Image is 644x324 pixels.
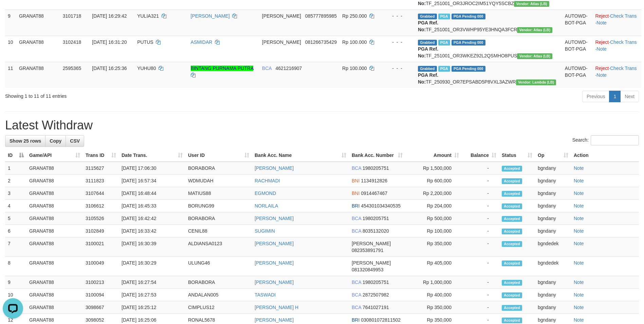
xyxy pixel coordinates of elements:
[418,72,438,85] b: PGA Ref. No:
[185,276,252,289] td: BORABORA
[574,280,584,285] a: Note
[5,276,26,289] td: 9
[5,90,263,100] div: Showing 1 to 11 of 11 entries
[26,289,83,301] td: GRANAT88
[352,260,391,266] span: [PERSON_NAME]
[137,66,156,71] span: YUHU80
[562,10,593,36] td: AUTOWD-BOT-PGA
[361,191,387,196] span: Copy 0914467467 to clipboard
[352,165,361,171] span: BCA
[352,178,360,183] span: BNI
[83,257,119,276] td: 3100049
[5,187,26,200] td: 3
[352,280,361,285] span: BCA
[574,191,584,196] a: Note
[83,175,119,187] td: 3111823
[352,267,383,272] span: Copy 081320849953 to clipboard
[462,301,499,314] td: -
[462,187,499,200] td: -
[305,39,337,45] span: Copy 081266735429 to clipboard
[535,162,571,175] td: bgndany
[352,216,361,221] span: BCA
[45,135,66,147] a: Copy
[119,225,185,237] td: [DATE] 16:33:42
[502,318,522,323] span: Accepted
[119,212,185,225] td: [DATE] 16:42:42
[535,187,571,200] td: bgndany
[137,39,153,45] span: PUTUS
[418,14,437,19] span: Grabbed
[535,289,571,301] td: bgndany
[342,13,367,19] span: Rp 250.000
[562,36,593,62] td: AUTOWD-BOT-PGA
[462,237,499,257] td: -
[255,305,298,310] a: [PERSON_NAME] H
[262,13,301,19] span: [PERSON_NAME]
[610,66,637,71] a: Check Trans
[462,149,499,162] th: Balance: activate to sort column ascending
[499,149,535,162] th: Status: activate to sort column ascending
[185,301,252,314] td: CIMPLUS12
[418,46,438,58] b: PGA Ref. No:
[63,66,81,71] span: 2595365
[342,66,367,71] span: Rp 100.000
[5,135,45,147] a: Show 25 rows
[26,237,83,257] td: GRANAT88
[385,65,412,72] div: - - -
[574,305,584,310] a: Note
[255,191,276,196] a: EGMOND
[10,138,41,144] span: Show 25 rows
[610,39,637,45] a: Check Trans
[405,175,462,187] td: Rp 600,000
[574,292,584,298] a: Note
[83,237,119,257] td: 3100021
[352,305,361,310] span: BCA
[517,53,552,59] span: Vendor URL: https://dashboard.q2checkout.com/secure
[582,91,609,102] a: Previous
[83,212,119,225] td: 3105526
[596,20,607,25] a: Note
[5,200,26,212] td: 4
[119,301,185,314] td: [DATE] 16:25:12
[415,10,562,36] td: TF_251001_OR3VWHP95YE3HNQA3FCR
[5,289,26,301] td: 10
[352,317,360,323] span: BRI
[462,175,499,187] td: -
[137,13,159,19] span: YULIA321
[385,13,412,19] div: - - -
[26,212,83,225] td: GRANAT88
[119,237,185,257] td: [DATE] 16:30:39
[305,13,337,19] span: Copy 085777895985 to clipboard
[83,289,119,301] td: 3100094
[119,276,185,289] td: [DATE] 16:27:54
[5,149,26,162] th: ID: activate to sort column descending
[574,216,584,221] a: Note
[405,237,462,257] td: Rp 350,000
[363,280,389,285] span: Copy 1980205751 to clipboard
[185,162,252,175] td: BORABORA
[502,191,522,197] span: Accepted
[462,225,499,237] td: -
[16,62,60,88] td: GRANAT88
[361,203,401,209] span: Copy 454301034340535 to clipboard
[5,237,26,257] td: 7
[255,203,278,209] a: NORLAILA
[276,66,302,71] span: Copy 4621216907 to clipboard
[502,166,522,172] span: Accepted
[5,225,26,237] td: 6
[119,200,185,212] td: [DATE] 16:45:33
[185,289,252,301] td: ANDALAN005
[574,178,584,183] a: Note
[502,241,522,247] span: Accepted
[255,292,276,298] a: TASWADI
[185,237,252,257] td: ALDIANSA0123
[363,228,389,234] span: Copy 8035132020 to clipboard
[262,66,272,71] span: BCA
[415,36,562,62] td: TF_251001_OR3WKEZ92L2QSMHO8PUS
[502,203,522,209] span: Accepted
[502,229,522,234] span: Accepted
[50,138,61,144] span: Copy
[517,27,552,33] span: Vendor URL: https://dashboard.q2checkout.com/secure
[592,10,641,36] td: · ·
[535,237,571,257] td: bgndedek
